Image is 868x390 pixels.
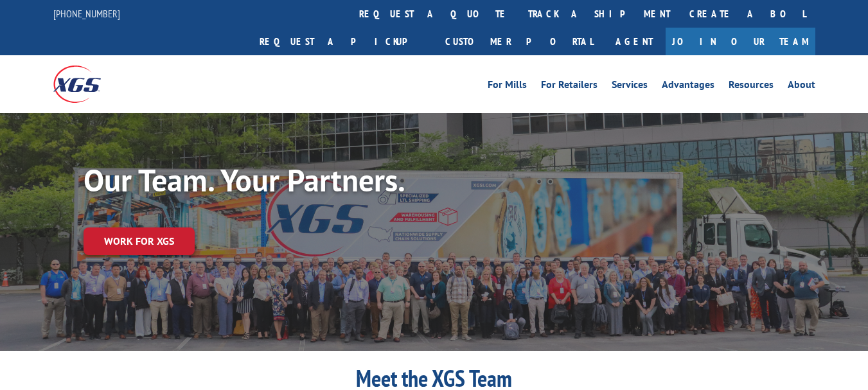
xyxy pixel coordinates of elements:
a: Agent [603,28,666,55]
a: Advantages [662,80,714,94]
a: About [788,80,815,94]
a: Request a pickup [250,28,436,55]
h1: Our Team. Your Partners. [84,164,469,202]
a: [PHONE_NUMBER] [53,7,120,20]
a: Resources [729,80,774,94]
a: Customer Portal [436,28,603,55]
a: Join Our Team [666,28,815,55]
a: Services [612,80,648,94]
a: For Retailers [541,80,598,94]
a: For Mills [488,80,527,94]
a: Work for XGS [84,227,195,255]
